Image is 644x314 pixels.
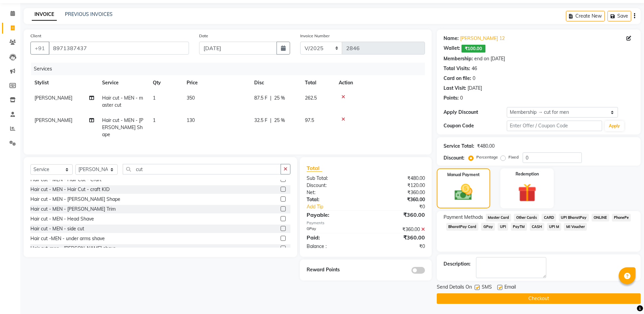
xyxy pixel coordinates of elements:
[592,214,609,222] span: ONLINE
[366,182,430,189] div: ₹120.00
[559,214,589,222] span: UPI BharatPay
[30,225,84,232] div: Hair cut - MEN - side cut
[444,143,474,150] div: Service Total:
[30,235,105,242] div: Hair cut -MEN - under arms shave
[300,33,330,39] label: Invoice Number
[444,109,507,116] div: Apply Discount
[461,45,485,53] span: ₹100.00
[250,75,301,90] th: Disc
[30,245,116,252] div: Hair cut-men - [PERSON_NAME] shave
[444,45,460,53] div: Wallet:
[444,214,483,221] span: Payment Methods
[254,117,267,124] span: 32.5 F
[30,196,120,203] div: Hair cut - MEN - [PERSON_NAME] Shape
[508,154,519,160] label: Fixed
[274,117,285,124] span: 25 %
[34,117,72,123] span: [PERSON_NAME]
[507,121,602,131] input: Enter Offer / Coupon Code
[274,95,285,102] span: 25 %
[302,226,366,233] div: GPay
[270,95,271,102] span: |
[437,293,641,304] button: Checkout
[476,154,498,160] label: Percentage
[31,63,430,75] div: Services
[444,95,459,102] div: Points:
[153,95,156,101] span: 1
[302,233,366,242] div: Paid:
[566,11,605,21] button: Create New
[302,175,366,182] div: Sub Total:
[30,206,116,213] div: Hair cut - MEN - [PERSON_NAME] Trim
[305,95,317,101] span: 262.5
[183,75,250,90] th: Price
[564,223,587,231] span: MI Voucher
[474,55,505,62] div: end on [DATE]
[34,95,72,101] span: [PERSON_NAME]
[516,171,539,177] label: Redemption
[149,75,183,90] th: Qty
[302,189,366,196] div: Net:
[498,223,508,231] span: UPI
[605,121,624,131] button: Apply
[444,260,471,268] div: Description:
[30,42,49,55] button: +91
[449,182,478,203] img: _cash.svg
[542,214,556,222] span: CARD
[302,203,376,210] a: Add Tip
[30,33,41,39] label: Client
[366,211,430,219] div: ₹360.00
[607,11,631,21] button: Save
[307,165,322,172] span: Total
[187,95,195,101] span: 350
[307,220,425,226] div: Payments
[366,175,430,182] div: ₹480.00
[254,95,267,102] span: 87.5 F
[504,284,516,292] span: Email
[30,186,110,193] div: Hair cut - MEN - Hair Cut - craft KID
[65,11,113,17] a: PREVIOUS INVOICES
[102,95,143,108] span: Hair cut - MEN - master cut
[199,33,208,39] label: Date
[444,75,471,82] div: Card on file:
[547,223,562,231] span: UPI M
[444,154,464,162] div: Discount:
[102,117,143,138] span: Hair cut - MEN - [PERSON_NAME] Shape
[481,223,495,231] span: GPay
[32,8,57,21] a: INVOICE
[153,117,156,123] span: 1
[512,181,542,204] img: _gift.svg
[473,75,475,82] div: 0
[377,203,430,210] div: ₹0
[366,233,430,242] div: ₹360.00
[366,196,430,203] div: ₹360.00
[460,95,463,102] div: 0
[444,85,466,92] div: Last Visit:
[514,214,539,222] span: Other Cards
[530,223,544,231] span: CASH
[335,75,425,90] th: Action
[301,75,335,90] th: Total
[302,243,366,250] div: Balance :
[123,164,281,174] input: Search or Scan
[460,35,505,42] a: [PERSON_NAME] 12
[444,65,470,72] div: Total Visits:
[444,35,459,42] div: Name:
[444,122,507,129] div: Coupon Code
[437,284,472,292] span: Send Details On
[472,65,477,72] div: 46
[270,117,271,124] span: |
[612,214,631,222] span: PhonePe
[187,117,195,123] span: 130
[511,223,527,231] span: PayTM
[482,284,492,292] span: SMS
[446,223,479,231] span: BharatPay Card
[366,189,430,196] div: ₹360.00
[486,214,511,222] span: Master Card
[468,85,482,92] div: [DATE]
[302,211,366,219] div: Payable:
[30,176,101,183] div: Hair cut - MEN - Hair Cut - Craft
[477,143,495,150] div: ₹480.00
[98,75,149,90] th: Service
[366,226,430,233] div: ₹360.00
[302,196,366,203] div: Total:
